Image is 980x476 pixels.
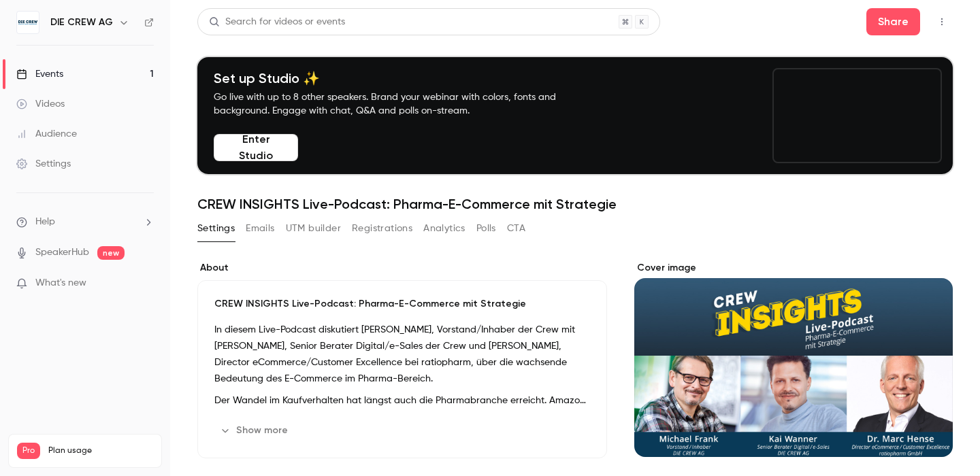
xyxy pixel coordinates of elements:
[866,8,920,35] button: Share
[214,322,590,387] p: In diesem Live-Podcast diskutiert [PERSON_NAME], Vorstand/Inhaber der Crew mit [PERSON_NAME], Sen...
[17,12,39,33] img: DIE CREW AG
[476,218,496,239] button: Polls
[137,277,154,290] iframe: Noticeable Trigger
[214,420,296,441] button: Show more
[35,276,86,290] span: What's new
[246,218,274,239] button: Emails
[17,443,40,459] span: Pro
[97,246,125,260] span: new
[214,297,590,311] p: CREW INSIGHTS Live-Podcast: Pharma-E-Commerce mit Strategie
[35,245,89,260] a: SpeakerHub
[214,134,298,161] button: Enter Studio
[48,445,153,456] span: Plan usage
[16,157,71,171] div: Settings
[214,70,588,86] h4: Set up Studio ✨
[197,218,235,239] button: Settings
[35,215,55,229] span: Help
[16,97,65,111] div: Videos
[197,261,607,275] label: About
[634,261,953,457] section: Cover image
[286,218,341,239] button: UTM builder
[16,127,77,141] div: Audience
[423,218,465,239] button: Analytics
[50,16,113,29] h6: DIE CREW AG
[209,15,345,29] div: Search for videos or events
[16,215,154,229] li: help-dropdown-opener
[214,90,588,118] p: Go live with up to 8 other speakers. Brand your webinar with colors, fonts and background. Engage...
[197,196,953,212] h1: CREW INSIGHTS Live-Podcast: Pharma-E-Commerce mit Strategie
[16,67,63,81] div: Events
[214,392,590,409] p: Der Wandel im Kaufverhalten hat längst auch die Pharmabranche erreicht. Amazon, Online-Apotheken ...
[507,218,525,239] button: CTA
[634,261,953,275] label: Cover image
[352,218,412,239] button: Registrations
